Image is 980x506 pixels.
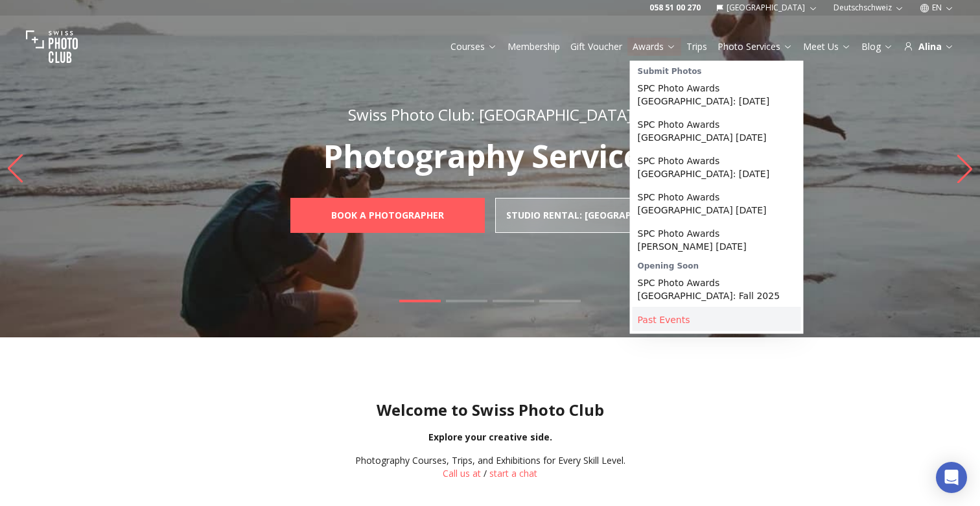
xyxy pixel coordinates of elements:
[633,186,801,222] a: SPC Photo Awards [GEOGRAPHIC_DATA] [DATE]
[495,198,690,233] a: Studio Rental: [GEOGRAPHIC_DATA]
[633,149,801,186] a: SPC Photo Awards [GEOGRAPHIC_DATA]: [DATE]
[489,467,537,480] button: start a chat
[633,40,676,53] a: Awards
[712,38,798,56] button: Photo Services
[355,454,625,467] div: Photography Courses, Trips, and Exhibitions for Every Skill Level.
[506,209,679,222] b: Studio Rental: [GEOGRAPHIC_DATA]
[904,40,954,53] div: Alina
[686,40,707,53] a: Trips
[570,40,622,53] a: Gift Voucher
[633,222,801,258] a: SPC Photo Awards [PERSON_NAME] [DATE]
[798,38,856,56] button: Meet Us
[633,271,801,307] a: SPC Photo Awards [GEOGRAPHIC_DATA]: Fall 2025
[633,64,801,77] div: Submit Photos
[331,209,444,222] b: Book a photographer
[348,104,632,125] span: Swiss Photo Club: [GEOGRAPHIC_DATA]
[633,308,801,331] a: Past Events
[262,141,718,172] p: Photography Services
[565,38,627,56] button: Gift Voucher
[627,38,681,56] button: Awards
[633,258,801,271] div: Opening Soon
[355,454,625,480] div: /
[290,198,485,233] a: Book a photographer
[856,38,898,56] button: Blog
[681,38,712,56] button: Trips
[633,77,801,113] a: SPC Photo Awards [GEOGRAPHIC_DATA]: [DATE]
[936,462,967,493] div: Open Intercom Messenger
[649,3,701,13] a: 058 51 00 270
[445,38,502,56] button: Courses
[10,400,970,420] h1: Welcome to Swiss Photo Club
[507,40,560,53] a: Membership
[443,467,481,479] a: Call us at
[861,40,893,53] a: Blog
[717,40,793,53] a: Photo Services
[502,38,565,56] button: Membership
[26,21,78,73] img: Swiss photo club
[803,40,851,53] a: Meet Us
[450,40,497,53] a: Courses
[633,113,801,149] a: SPC Photo Awards [GEOGRAPHIC_DATA] [DATE]
[10,431,970,444] div: Explore your creative side.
